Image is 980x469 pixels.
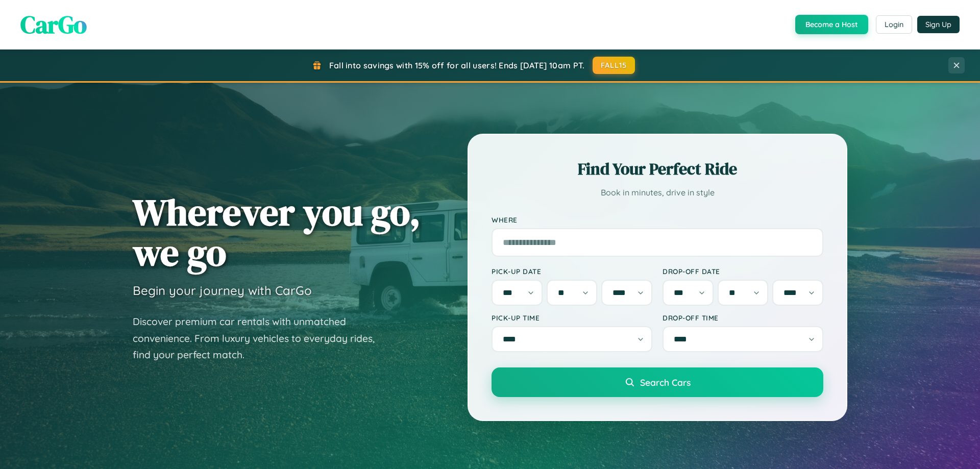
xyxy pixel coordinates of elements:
span: Fall into savings with 15% off for all users! Ends [DATE] 10am PT. [329,60,585,70]
label: Pick-up Time [492,313,652,322]
h2: Find Your Perfect Ride [492,158,823,180]
h3: Begin your journey with CarGo [133,283,312,298]
button: FALL15 [593,57,635,74]
p: Discover premium car rentals with unmatched convenience. From luxury vehicles to everyday rides, ... [133,313,388,363]
span: CarGo [20,8,87,41]
h1: Wherever you go, we go [133,192,421,273]
label: Pick-up Date [492,267,652,276]
button: Login [876,15,912,34]
label: Drop-off Date [663,267,823,276]
span: Search Cars [640,377,691,388]
p: Book in minutes, drive in style [492,185,823,200]
button: Sign Up [917,16,960,33]
button: Search Cars [492,367,823,397]
button: Become a Host [795,15,868,34]
label: Drop-off Time [663,313,823,322]
label: Where [492,215,823,224]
